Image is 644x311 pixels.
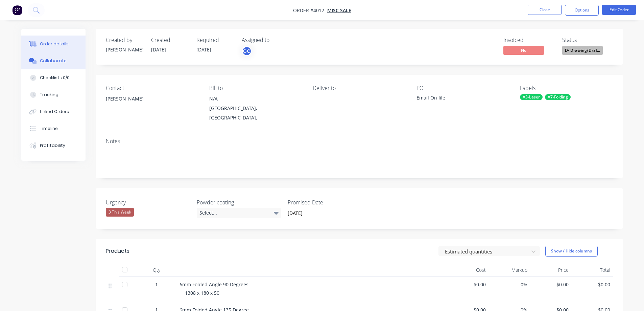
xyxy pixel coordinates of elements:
[491,281,527,288] span: 0%
[106,94,198,116] div: [PERSON_NAME]
[450,281,486,288] span: $0.00
[520,94,543,100] div: A3-Laser
[196,46,211,53] span: [DATE]
[447,263,489,277] div: Cost
[565,5,599,16] button: Options
[327,7,351,14] a: Misc Sale
[21,86,86,103] button: Tracking
[288,198,372,206] label: Promised Date
[242,46,252,56] button: GC
[106,85,198,91] div: Contact
[528,5,562,15] button: Close
[293,7,327,14] span: Order #4012 -
[12,5,22,15] img: Factory
[416,85,509,91] div: PO
[209,94,302,104] div: N/A
[520,85,613,91] div: Labels
[21,120,86,137] button: Timeline
[530,263,572,277] div: Price
[136,263,177,277] div: Qty
[283,208,367,218] input: Enter date
[602,5,636,15] button: Edit Order
[313,85,405,91] div: Deliver to
[155,281,158,288] span: 1
[562,37,613,43] div: Status
[40,75,70,81] div: Checklists 0/0
[40,58,67,64] div: Collaborate
[40,142,65,149] div: Profitability
[562,46,603,56] button: D- Drawing/Draf...
[21,103,86,120] button: Linked Orders
[242,37,309,43] div: Assigned to
[503,46,544,54] span: No
[106,208,134,217] div: 3 This Week
[40,109,69,115] div: Linked Orders
[106,46,143,53] div: [PERSON_NAME]
[106,138,613,145] div: Notes
[21,52,86,69] button: Collaborate
[545,246,598,257] button: Show / Hide columns
[151,46,166,53] span: [DATE]
[21,69,86,86] button: Checklists 0/0
[209,94,302,123] div: N/A[GEOGRAPHIC_DATA], [GEOGRAPHIC_DATA],
[185,290,219,296] span: 1308 x 180 x 50
[545,94,571,100] div: A7-Folding
[106,94,198,104] div: [PERSON_NAME]
[196,37,234,43] div: Required
[562,46,603,54] span: D- Drawing/Draf...
[197,198,281,206] label: Powder coating
[106,37,143,43] div: Created by
[488,263,530,277] div: Markup
[209,104,302,123] div: [GEOGRAPHIC_DATA], [GEOGRAPHIC_DATA],
[21,36,86,52] button: Order details
[503,37,554,43] div: Invoiced
[209,85,302,91] div: Bill to
[416,94,501,104] div: Email On file
[571,263,613,277] div: Total
[106,198,190,206] label: Urgency
[533,281,569,288] span: $0.00
[40,92,58,98] div: Tracking
[21,137,86,154] button: Profitability
[574,281,610,288] span: $0.00
[151,37,188,43] div: Created
[40,126,58,132] div: Timeline
[40,41,69,47] div: Order details
[197,208,281,218] div: Select...
[106,247,129,255] div: Products
[180,281,248,288] span: 6mm Folded Angle 90 Degrees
